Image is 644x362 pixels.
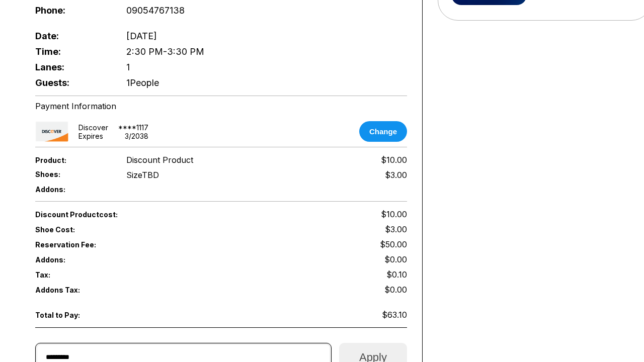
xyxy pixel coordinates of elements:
span: $10.00 [381,155,407,165]
span: $0.10 [386,269,407,280]
span: $63.10 [382,310,407,320]
span: Product: [35,156,110,164]
div: 3 / 2038 [125,132,148,140]
span: 09054767138 [126,5,185,16]
span: $0.00 [384,254,407,264]
span: 1 [126,62,130,72]
span: Discount Product [126,155,193,165]
button: Change [359,121,407,142]
div: discover [78,123,108,132]
span: $3.00 [385,224,407,234]
span: $50.00 [380,239,407,249]
span: Lanes: [35,62,110,72]
span: $10.00 [381,209,407,219]
span: Time: [35,46,110,57]
span: Shoe Cost: [35,225,110,234]
span: Discount Product cost: [35,210,221,219]
span: Tax: [35,270,110,279]
span: Phone: [35,5,110,16]
img: card [35,121,68,142]
span: Addons Tax: [35,286,110,294]
div: Size TBD [126,170,159,180]
span: Total to Pay: [35,311,110,319]
div: Expires [78,132,103,140]
span: Reservation Fee: [35,240,221,249]
span: Shoes: [35,170,110,178]
span: 1 People [126,77,159,88]
span: $0.00 [384,285,407,295]
span: Guests: [35,77,110,88]
span: Addons: [35,185,110,194]
span: [DATE] [126,31,157,41]
span: 2:30 PM - 3:30 PM [126,46,204,57]
div: Payment Information [35,101,407,111]
span: Date: [35,31,110,41]
div: $3.00 [385,170,407,180]
span: Addons: [35,255,110,264]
